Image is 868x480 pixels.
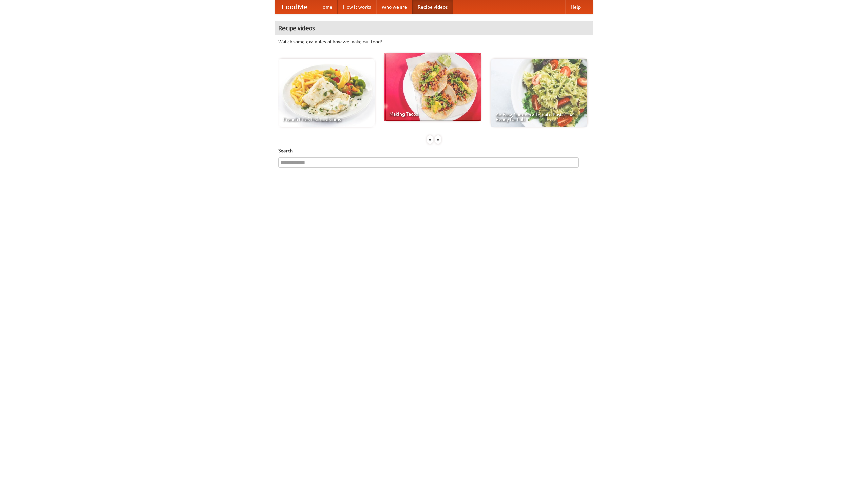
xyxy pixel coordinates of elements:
[278,59,375,127] a: French Fries Fish and Chips
[389,112,476,116] span: Making Tacos
[496,112,583,122] span: An Easy, Summery Tomato Pasta That's Ready for Fall
[275,21,593,35] h4: Recipe videos
[412,0,453,14] a: Recipe videos
[275,0,314,14] a: FoodMe
[435,135,441,144] div: »
[278,38,590,45] p: Watch some examples of how we make our food!
[427,135,433,144] div: «
[338,0,376,14] a: How it works
[565,0,586,14] a: Help
[491,59,587,127] a: An Easy, Summery Tomato Pasta That's Ready for Fall
[314,0,338,14] a: Home
[376,0,412,14] a: Who we are
[278,147,590,154] h5: Search
[384,53,481,121] a: Making Tacos
[283,117,370,122] span: French Fries Fish and Chips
